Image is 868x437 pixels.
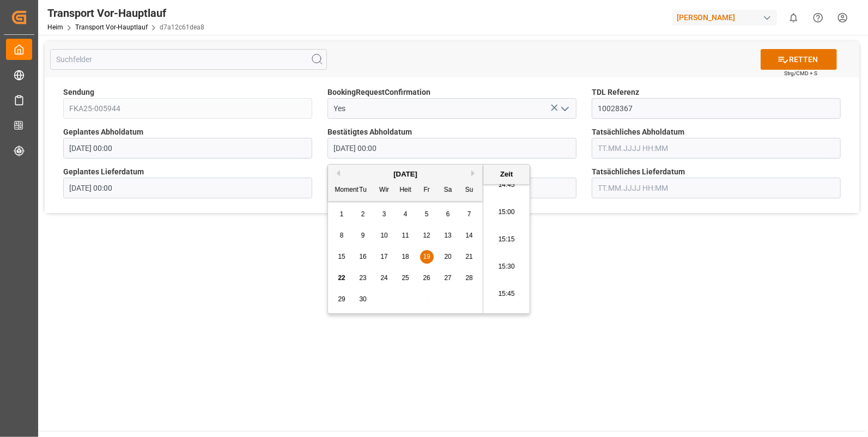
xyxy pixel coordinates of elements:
[327,128,412,136] font: Bestätigtes Abholdatum
[335,293,349,306] div: Wählen Sie Montag, 29. September 2025
[465,274,472,282] span: 28
[420,271,434,285] div: Wählen Freitag, 26. September 2025
[399,250,412,264] div: Wählen Donnerstag, 18. September 2025
[399,271,412,285] div: Wählen Donnerstag, 25. September 2025
[465,232,472,239] span: 14
[592,88,639,96] font: TDL Referenz
[789,54,818,65] font: RETTEN
[356,271,370,285] div: Wählen Dienstag, 23. September 2025
[471,170,478,177] button: Nächster Monat
[441,250,455,264] div: Wählen Sie Samstag, 20. September 2025
[556,100,573,117] button: Menü öffnen
[335,229,349,242] div: Wählen Sie Montag, 8. September 2025
[335,271,349,285] div: Wählen Sie Montag, 22. September 2025
[340,210,344,218] span: 1
[441,208,455,221] div: Wählen Sie Samstag, 6. September 2025
[402,274,409,282] span: 25
[380,253,387,260] span: 17
[356,250,370,264] div: Wählen Dienstag, 16. September 2025
[404,210,408,218] span: 4
[463,271,476,285] div: Wählen Sonntag, 28. September 2025
[468,210,471,218] span: 7
[335,250,349,264] div: Wählen Sie Montag, 15. September 2025
[784,69,817,77] span: Strg/CMD + S
[483,199,530,226] li: 15:00
[331,204,480,310] div: Monat 2025-09
[420,250,434,264] div: Wählen Freitag, 19. September 2025
[383,210,386,218] span: 3
[328,169,483,180] div: [DATE]
[75,23,148,31] a: Transport Vor-Hauptlauf
[444,253,451,260] span: 20
[483,308,530,335] li: 16:00
[420,229,434,242] div: Wählen Freitag, 12. September 2025
[356,293,370,306] div: Wählen Dienstag, 30. September 2025
[441,184,455,197] div: Sa
[63,88,94,96] font: Sendung
[781,5,806,30] button: 0 neue Benachrichtigungen anzeigen
[761,49,837,70] button: RETTEN
[592,128,684,136] font: Tatsächliches Abholdatum
[378,271,391,285] div: Wählen Sie Mittwoch, 24. September 2025
[423,253,430,260] span: 19
[327,138,576,159] input: TT. MM.JJJJ HH:MM
[378,184,391,197] div: Wir
[399,208,412,221] div: Wählen Donnerstag, 4. September 2025
[378,229,391,242] div: Wählen Sie Mittwoch, 10. September 2025
[486,169,527,180] div: Zeit
[50,49,327,70] input: Suchfelder
[423,274,430,282] span: 26
[483,253,530,281] li: 15:30
[356,208,370,221] div: Wählen Sie Dienstag, 2. September 2025
[446,210,450,218] span: 6
[441,229,455,242] div: Wählen Sie Samstag, 13. September 2025
[361,232,365,239] span: 9
[63,167,144,176] font: Geplantes Lieferdatum
[380,274,387,282] span: 24
[359,274,366,282] span: 23
[441,271,455,285] div: Wählen Sie Samstag, 27. September 2025
[463,250,476,264] div: Wählen Sie Sonntag, 21. September 2025
[425,210,429,218] span: 5
[463,208,476,221] div: Wählen Sie Sonntag, 7. September 2025
[592,167,685,176] font: Tatsächliches Lieferdatum
[335,184,349,197] div: Moment
[335,208,349,221] div: Wählen Sie Montag, 1. September 2025
[338,253,345,260] span: 15
[444,232,451,239] span: 13
[356,229,370,242] div: Wählen Dienstag, 9. September 2025
[463,229,476,242] div: Wählen Sonntag, 14. September 2025
[672,7,781,28] button: [PERSON_NAME]
[444,274,451,282] span: 27
[380,232,387,239] span: 10
[333,170,340,177] button: Vormonat
[483,281,530,308] li: 15:45
[378,250,391,264] div: Wählen Sie Mittwoch, 17. September 2025
[378,208,391,221] div: Wählen Mittwoch, 3. September 2025
[420,184,434,197] div: Fr
[592,178,841,198] input: TT.MM.JJJJ HH:MM
[399,184,412,197] div: Heit
[402,232,409,239] span: 11
[47,5,204,21] div: Transport Vor-Hauptlauf
[63,138,312,159] input: TT.MM.JJJJ HH:MM
[47,23,63,31] a: Heim
[327,88,430,96] font: BookingRequestConfirmation
[399,229,412,242] div: Wählen Donnerstag, 11. September 2025
[63,128,143,136] font: Geplantes Abholdatum
[677,12,735,23] font: [PERSON_NAME]
[338,274,345,282] span: 22
[463,184,476,197] div: Su
[402,253,409,260] span: 18
[361,210,365,218] span: 2
[806,5,830,30] button: Hilfe-Center
[420,208,434,221] div: Wählen Freitag, 5. September 2025
[338,295,345,303] span: 29
[359,253,366,260] span: 16
[63,178,312,198] input: TT.MM.JJJJ HH:MM
[340,232,344,239] span: 8
[465,253,472,260] span: 21
[592,138,841,159] input: TT.MM.JJJJ HH:MM
[423,232,430,239] span: 12
[483,172,530,199] li: 14:45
